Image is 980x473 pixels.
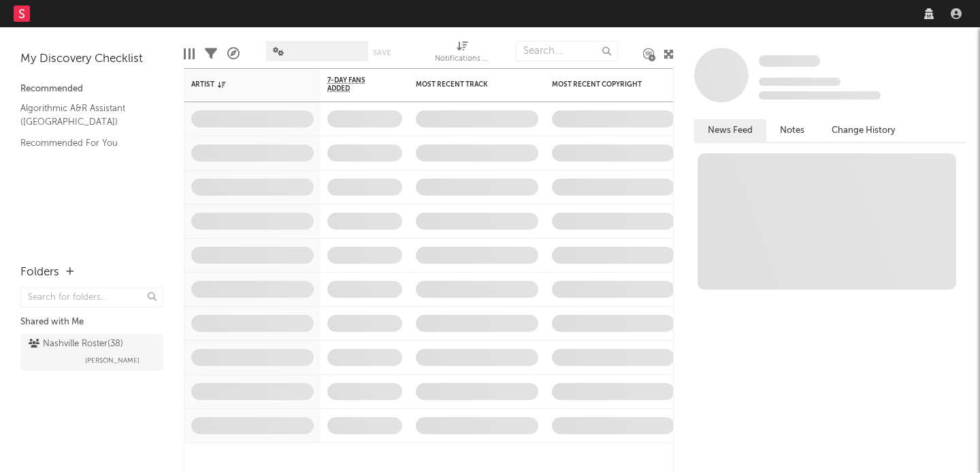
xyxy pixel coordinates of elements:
input: Search... [516,41,618,61]
button: Notes [766,119,818,142]
button: Change History [818,119,909,142]
button: News Feed [694,119,766,142]
div: My Discovery Checklist [20,51,163,67]
a: Nashville Roster(38)[PERSON_NAME] [20,334,163,371]
div: Notifications (Artist) [435,51,489,67]
div: Folders [20,264,59,281]
button: Save [373,49,391,57]
div: Most Recent Copyright [552,80,654,89]
span: 7-Day Fans Added [327,76,382,93]
a: Algorithmic A&R Assistant ([GEOGRAPHIC_DATA]) [20,101,150,129]
div: Most Recent Track [416,80,518,89]
span: 0 fans last week [759,91,881,100]
div: Shared with Me [20,314,163,331]
input: Search for folders... [20,288,163,307]
div: Edit Columns [184,34,195,74]
div: Nashville Roster ( 38 ) [29,336,123,352]
span: Some Artist [759,55,820,67]
div: Artist [191,80,293,89]
span: Tracking Since: [DATE] [759,78,840,86]
a: Recommended For You [20,136,150,151]
a: Some Artist [759,55,820,68]
div: A&R Pipeline [227,34,240,74]
div: Filters [205,34,217,74]
div: Recommended [20,81,163,97]
div: Notifications (Artist) [435,34,489,74]
span: [PERSON_NAME] [85,352,140,369]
